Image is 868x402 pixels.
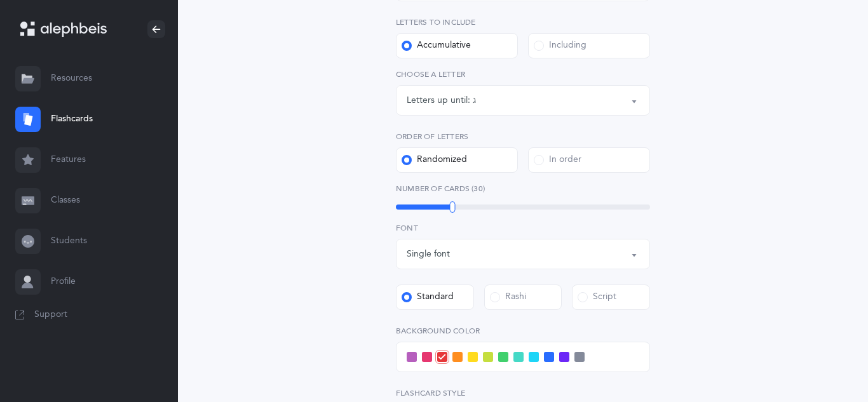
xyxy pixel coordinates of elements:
[396,239,650,269] button: Single font
[396,222,650,234] label: Font
[407,248,450,261] div: Single font
[402,39,471,52] div: Accumulative
[473,94,476,107] div: ג
[396,131,650,142] label: Order of letters
[407,94,473,107] div: Letters up until:
[396,17,650,28] label: Letters to include
[578,291,616,304] div: Script
[402,291,454,304] div: Standard
[534,39,587,52] div: Including
[402,154,467,166] div: Randomized
[396,69,650,80] label: Choose a letter
[396,325,650,337] label: Background color
[34,309,67,321] span: Support
[396,85,650,116] button: ג
[534,154,581,166] div: In order
[396,183,650,194] label: Number of Cards (30)
[490,291,526,304] div: Rashi
[396,387,650,399] label: Flashcard Style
